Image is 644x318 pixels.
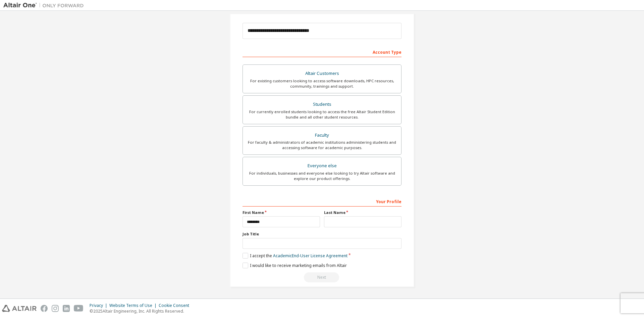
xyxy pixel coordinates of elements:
[243,231,401,237] label: Job Title
[90,303,109,308] div: Privacy
[3,2,87,9] img: Altair One
[109,303,159,308] div: Website Terms of Use
[247,69,397,78] div: Altair Customers
[243,263,347,268] label: I would like to receive marketing emails from Altair
[74,305,84,312] img: youtube.svg
[324,210,401,215] label: Last Name
[247,78,397,89] div: For existing customers looking to access software downloads, HPC resources, community, trainings ...
[247,171,397,181] div: For individuals, businesses and everyone else looking to try Altair software and explore our prod...
[159,303,193,308] div: Cookie Consent
[41,305,48,312] img: facebook.svg
[63,305,70,312] img: linkedin.svg
[247,140,397,150] div: For faculty & administrators of academic institutions administering students and accessing softwa...
[243,196,401,207] div: Your Profile
[247,109,397,120] div: For currently enrolled students looking to access the free Altair Student Edition bundle and all ...
[247,131,397,140] div: Faculty
[2,305,37,312] img: altair_logo.svg
[243,210,320,215] label: First Name
[243,272,401,282] div: Read and acccept EULA to continue
[247,100,397,109] div: Students
[247,161,397,171] div: Everyone else
[243,46,401,57] div: Account Type
[52,305,59,312] img: instagram.svg
[243,253,347,259] label: I accept the
[273,253,347,259] a: Academic End-User License Agreement
[90,308,193,314] p: © 2025 Altair Engineering, Inc. All Rights Reserved.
